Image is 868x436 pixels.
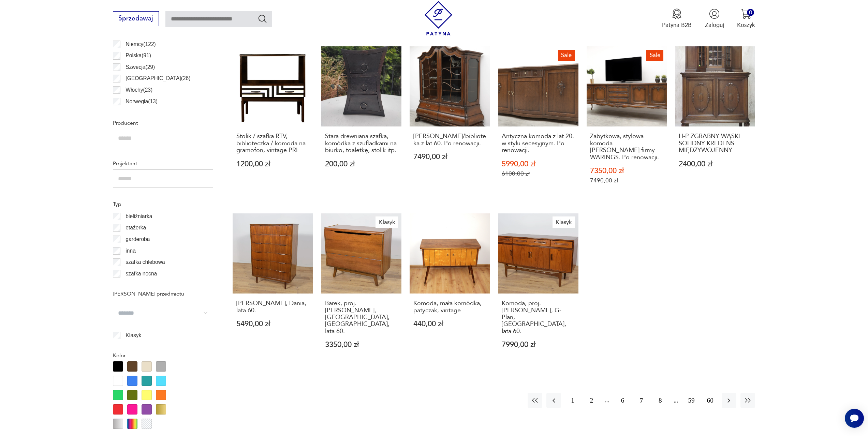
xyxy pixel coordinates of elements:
p: 7990,00 zł [502,341,575,348]
p: szafka chlebowa [126,258,165,267]
h3: Komoda, mała komódka, patyczak, vintage [413,300,486,314]
button: 59 [684,393,698,408]
p: Włochy ( 23 ) [126,86,152,94]
a: KlasykKomoda, proj. V. Wilkins, G-Plan, Wielka Brytania, lata 60.Komoda, proj. [PERSON_NAME], G-P... [498,213,578,365]
a: Sprzedawaj [113,16,159,22]
p: Klasyk [126,331,141,340]
h3: Stara drewniana szafka, komódka z szufladkami na biurko, toaletkę, stolik itp. [325,133,398,154]
h3: Antyczna komoda z lat 20. w stylu secesyjnym. Po renowacji. [502,133,575,154]
p: 200,00 zł [325,161,398,168]
p: Koszyk [737,21,755,29]
a: H-P ZGRABNY WĄSKI SOLIDNY KREDENS MIĘDZYWOJENNYH-P ZGRABNY WĄSKI SOLIDNY KREDENS MIĘDZYWOJENNY240... [675,46,755,200]
h3: Komoda, proj. [PERSON_NAME], G-Plan, [GEOGRAPHIC_DATA], lata 60. [502,300,575,335]
button: 8 [653,393,667,408]
h3: H-P ZGRABNY WĄSKI SOLIDNY KREDENS MIĘDZYWOJENNY [679,133,752,154]
a: Ikona medaluPatyna B2B [662,9,692,29]
p: 5990,00 zł [502,161,575,168]
p: Zaloguj [705,21,724,29]
p: Norwegia ( 13 ) [126,97,158,106]
a: Komoda, Dania, lata 60.[PERSON_NAME], Dania, lata 60.5490,00 zł [233,213,313,365]
button: 60 [703,393,718,408]
p: Patyna B2B [662,21,692,29]
img: Ikona koszyka [741,9,751,19]
button: Sprzedawaj [113,11,159,26]
p: bieliźniarka [126,212,152,221]
a: SaleAntyczna komoda z lat 20. w stylu secesyjnym. Po renowacji.Antyczna komoda z lat 20. w stylu ... [498,46,578,200]
img: Patyna - sklep z meblami i dekoracjami vintage [421,1,456,35]
h3: [PERSON_NAME]/biblioteka z lat 60. Po renowacji. [413,133,486,147]
button: 1 [565,393,580,408]
h3: [PERSON_NAME], Dania, lata 60. [236,300,309,314]
button: Patyna B2B [662,9,692,29]
p: inna [126,246,135,255]
p: 440,00 zł [413,320,486,328]
button: 7 [634,393,649,408]
p: Francja ( 12 ) [126,108,153,117]
p: 7350,00 zł [590,167,663,175]
a: Stara drewniana szafka, komódka z szufladkami na biurko, toaletkę, stolik itp.Stara drewniana sza... [321,46,401,200]
a: Zabytkowa witryna/biblioteka z lat 60. Po renowacji.[PERSON_NAME]/biblioteka z lat 60. Po renowac... [410,46,490,200]
p: 7490,00 zł [413,153,486,161]
button: Zaloguj [705,9,724,29]
h3: Zabytkowa, stylowa komoda [PERSON_NAME] firmy WARINGS. Po renowacji. [590,133,663,161]
p: Typ [113,200,213,209]
a: SaleZabytkowa, stylowa komoda ludwik firmy WARINGS. Po renowacji.Zabytkowa, stylowa komoda [PERSO... [587,46,667,200]
p: garderoba [126,235,150,244]
p: Polska ( 91 ) [126,51,151,60]
h3: Barek, proj. [PERSON_NAME], [GEOGRAPHIC_DATA], [GEOGRAPHIC_DATA], lata 60. [325,300,398,335]
img: Ikonka użytkownika [709,9,720,19]
p: [PERSON_NAME] przedmiotu [113,289,213,298]
p: 5490,00 zł [236,320,309,328]
p: 3350,00 zł [325,341,398,348]
p: Niemcy ( 122 ) [126,40,156,49]
button: 0Koszyk [737,9,755,29]
p: 7490,00 zł [590,177,663,184]
p: etażerka [126,223,146,232]
button: 6 [615,393,630,408]
a: KlasykBarek, proj. B. Landsman, Jitona, Czechosłowacja, lata 60.Barek, proj. [PERSON_NAME], [GEOG... [321,213,401,365]
h3: Stolik / szafka RTV, biblioteczka / komoda na gramofon, vintage PRL [236,133,309,154]
p: 2400,00 zł [679,161,752,168]
p: Szwecja ( 29 ) [126,63,155,72]
button: Szukaj [258,14,267,24]
p: [GEOGRAPHIC_DATA] ( 26 ) [126,74,190,83]
iframe: Smartsupp widget button [845,409,864,428]
p: Producent [113,119,213,127]
button: 2 [584,393,599,408]
img: Ikona medalu [672,9,682,19]
p: szafka nocna [126,269,157,278]
a: Komoda, mała komódka, patyczak, vintageKomoda, mała komódka, patyczak, vintage440,00 zł [410,213,490,365]
p: 1200,00 zł [236,161,309,168]
div: 0 [747,9,754,16]
p: Projektant [113,159,213,168]
p: Kolor [113,351,213,360]
p: 6100,00 zł [502,170,575,177]
a: Stolik / szafka RTV, biblioteczka / komoda na gramofon, vintage PRLStolik / szafka RTV, bibliotec... [233,46,313,200]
